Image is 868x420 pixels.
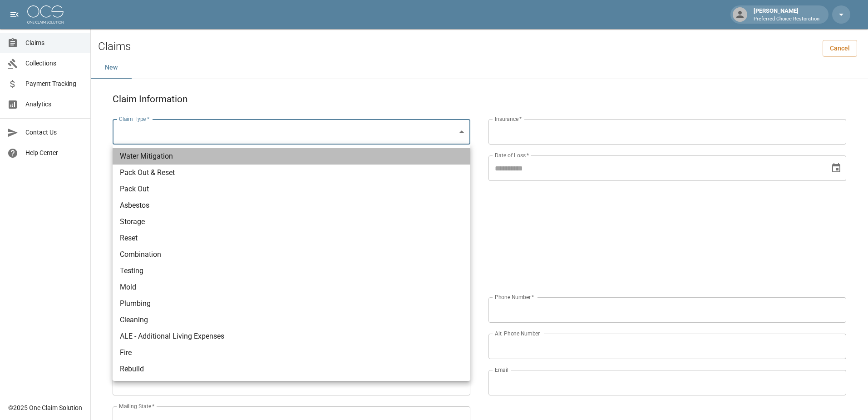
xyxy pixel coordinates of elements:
li: Mold [113,279,470,295]
li: Reset [113,230,470,246]
li: Pack Out & Reset [113,165,470,181]
li: Testing [113,263,470,279]
li: Pack Out [113,181,470,197]
li: Plumbing [113,295,470,312]
li: Storage [113,214,470,230]
li: Water Mitigation [113,148,470,165]
li: Rebuild [113,361,470,377]
li: Combination [113,246,470,263]
li: Fire [113,345,470,361]
li: ALE - Additional Living Expenses [113,328,470,345]
li: Cleaning [113,312,470,328]
li: Asbestos [113,197,470,214]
